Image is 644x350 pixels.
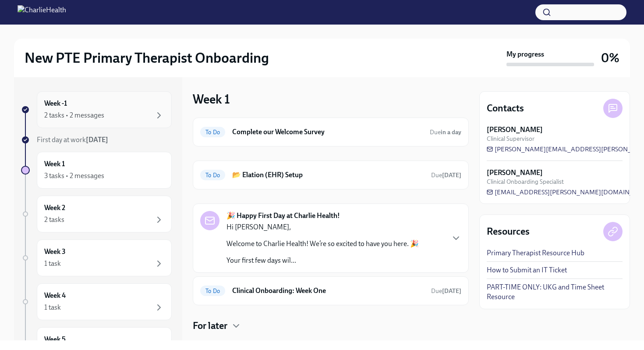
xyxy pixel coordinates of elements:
span: Due [431,171,461,179]
strong: My progress [506,50,544,59]
span: September 10th, 2025 10:00 [430,128,461,136]
div: For later [193,319,469,332]
strong: [DATE] [442,287,461,295]
a: Primary Therapist Resource Hub [487,248,584,258]
div: 1 task [44,303,61,312]
a: First day at work[DATE] [21,135,172,145]
a: Week 31 task [21,239,172,276]
a: To DoClinical Onboarding: Week OneDue[DATE] [200,284,461,298]
h4: Contacts [487,102,524,115]
a: PART-TIME ONLY: UKG and Time Sheet Resource [487,282,623,302]
a: How to Submit an IT Ticket [487,265,567,275]
a: To Do📂 Elation (EHR) SetupDue[DATE] [200,168,461,182]
span: Due [430,129,461,136]
strong: [DATE] [86,136,108,144]
strong: [PERSON_NAME] [487,125,543,135]
h6: Clinical Onboarding: Week One [232,286,424,296]
h6: Week 2 [44,203,65,213]
span: Due [431,287,461,295]
div: 3 tasks • 2 messages [44,171,104,181]
h6: Week 5 [44,335,66,344]
h6: Week 4 [44,291,66,300]
span: To Do [200,288,225,294]
span: To Do [200,172,225,179]
div: 1 task [44,259,61,268]
p: Hi [PERSON_NAME], [226,222,419,232]
h6: 📂 Elation (EHR) Setup [232,170,424,180]
a: Week 13 tasks • 2 messages [21,152,172,189]
h6: Week -1 [44,99,67,108]
div: 2 tasks • 2 messages [44,111,104,120]
span: Clinical Onboarding Specialist [487,178,564,186]
strong: 🎉 Happy First Day at Charlie Health! [226,211,340,221]
img: CharlieHealth [18,5,66,19]
p: Your first few days wil... [226,256,419,265]
strong: [PERSON_NAME] [487,168,543,178]
strong: in a day [441,129,461,136]
span: September 12th, 2025 10:00 [431,171,461,179]
h6: Week 1 [44,159,65,169]
a: Week 22 tasks [21,196,172,232]
span: To Do [200,129,225,136]
h6: Complete our Welcome Survey [232,127,423,137]
span: Clinical Supervisor [487,135,534,143]
a: Week -12 tasks • 2 messages [21,91,172,128]
h2: New PTE Primary Therapist Onboarding [25,49,269,67]
h4: For later [193,319,227,332]
a: To DoComplete our Welcome SurveyDuein a day [200,125,461,139]
h4: Resources [487,225,530,238]
h3: Week 1 [193,91,230,107]
span: September 13th, 2025 10:00 [431,287,461,295]
h3: 0% [601,50,619,66]
div: 2 tasks [44,215,64,225]
a: Week 41 task [21,283,172,320]
span: First day at work [37,136,108,144]
strong: [DATE] [442,171,461,179]
p: Welcome to Charlie Health! We’re so excited to have you here. 🎉 [226,239,419,249]
h6: Week 3 [44,247,66,257]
